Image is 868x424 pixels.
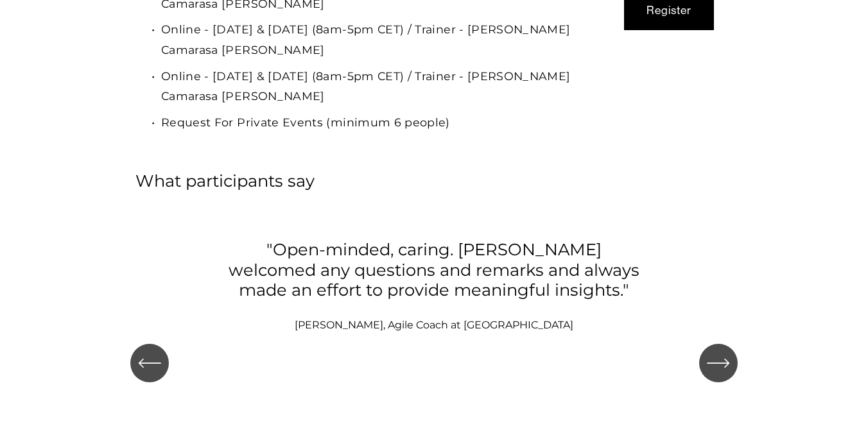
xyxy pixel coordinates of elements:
button: Previous [130,344,169,382]
h4: What participants say [135,169,598,192]
p: Online - [DATE] & [DATE] (8am-5pm CET) / Trainer - [PERSON_NAME] Camarasa [PERSON_NAME] [161,66,598,106]
p: Online - [DATE] & [DATE] (8am-5pm CET) / Trainer - [PERSON_NAME] Camarasa [PERSON_NAME] [161,19,598,60]
button: Next [699,344,738,382]
p: Request For Private Events (minimum 6 people) [161,112,598,133]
